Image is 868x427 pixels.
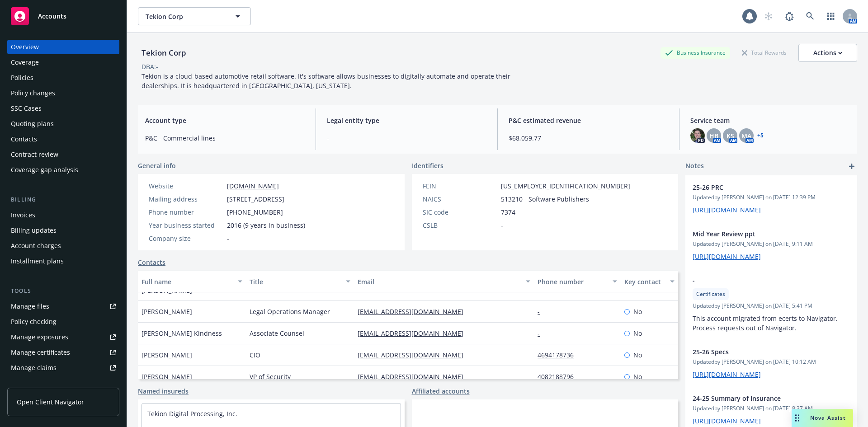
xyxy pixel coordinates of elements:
span: CIO [250,350,260,360]
div: Coverage gap analysis [11,163,78,177]
a: - [538,329,547,338]
a: [EMAIL_ADDRESS][DOMAIN_NAME] [358,351,471,359]
div: Manage BORs [11,376,53,390]
a: Contract review [7,147,119,162]
a: Policy checking [7,314,119,329]
div: Overview [11,40,39,54]
span: No [633,328,642,338]
a: Search [801,7,819,25]
div: Manage files [11,299,49,314]
div: SIC code [423,207,497,217]
div: 25-26 PRCUpdatedby [PERSON_NAME] on [DATE] 12:39 PM[URL][DOMAIN_NAME] [685,175,857,222]
div: DBA: - [142,62,158,71]
div: Billing [7,195,119,204]
span: General info [138,161,176,170]
img: photo [690,128,705,143]
a: [URL][DOMAIN_NAME] [693,370,761,379]
div: Installment plans [11,254,64,268]
div: Billing updates [11,223,57,238]
a: Invoices [7,208,119,222]
button: Tekion Corp [138,7,251,25]
span: Legal entity type [327,116,486,125]
a: [URL][DOMAIN_NAME] [693,252,761,261]
a: +5 [757,133,764,138]
a: [URL][DOMAIN_NAME] [693,206,761,214]
button: Actions [798,44,857,62]
div: Manage certificates [11,345,70,360]
div: Policy changes [11,86,55,100]
span: [US_EMPLOYER_IDENTIFICATION_NUMBER] [501,181,630,191]
a: SSC Cases [7,101,119,116]
div: Phone number [538,277,607,286]
a: 4694178736 [538,351,581,359]
span: No [633,372,642,381]
div: Company size [149,234,223,243]
div: Drag to move [792,409,803,427]
button: Nova Assist [792,409,853,427]
span: - [501,221,503,230]
a: Contacts [138,258,165,267]
span: Tekion is a cloud-based automotive retail software. It's software allows businesses to digitally ... [142,72,512,90]
span: MA [741,131,751,141]
div: CSLB [423,221,497,230]
a: Overview [7,40,119,54]
a: Quoting plans [7,117,119,131]
div: Website [149,181,223,191]
a: Coverage [7,55,119,70]
a: Coverage gap analysis [7,163,119,177]
div: Total Rewards [737,47,791,58]
span: Accounts [38,13,66,20]
a: Manage files [7,299,119,314]
a: Accounts [7,4,119,29]
span: Account type [145,116,305,125]
span: Updated by [PERSON_NAME] on [DATE] 10:12 AM [693,358,850,366]
a: 4082188796 [538,372,581,381]
div: Tekion Corp [138,47,190,59]
a: Named insureds [138,386,189,396]
div: Contacts [11,132,37,146]
span: [PERSON_NAME] [142,372,192,381]
span: Identifiers [412,161,443,170]
span: Updated by [PERSON_NAME] on [DATE] 12:39 PM [693,193,850,202]
span: 513210 - Software Publishers [501,194,589,204]
div: Coverage [11,55,39,70]
button: Email [354,271,534,292]
span: Notes [685,161,704,172]
div: NAICS [423,194,497,204]
div: 25-26 SpecsUpdatedby [PERSON_NAME] on [DATE] 10:12 AM[URL][DOMAIN_NAME] [685,340,857,386]
span: HB [709,131,718,141]
div: Invoices [11,208,35,222]
button: Phone number [534,271,620,292]
a: Tekion Digital Processing, Inc. [147,409,237,418]
a: [EMAIL_ADDRESS][DOMAIN_NAME] [358,372,471,381]
span: P&C - Commercial lines [145,133,305,143]
span: 2016 (9 years in business) [227,221,305,230]
a: Manage BORs [7,376,119,390]
span: 24-25 Summary of Insurance [693,394,826,403]
span: Updated by [PERSON_NAME] on [DATE] 9:11 AM [693,240,850,248]
span: [STREET_ADDRESS] [227,194,284,204]
button: Full name [138,271,246,292]
a: Manage certificates [7,345,119,360]
span: Associate Counsel [250,328,304,338]
div: Year business started [149,221,223,230]
a: [URL][DOMAIN_NAME] [693,417,761,425]
div: Mid Year Review pptUpdatedby [PERSON_NAME] on [DATE] 9:11 AM[URL][DOMAIN_NAME] [685,222,857,268]
a: Contacts [7,132,119,146]
div: SSC Cases [11,101,42,116]
div: Quoting plans [11,117,54,131]
a: Installment plans [7,254,119,268]
span: P&C estimated revenue [509,116,668,125]
div: Key contact [624,277,665,286]
a: Report a Bug [780,7,798,25]
div: Contract review [11,147,58,162]
span: Certificates [696,290,725,298]
span: No [633,307,642,316]
div: Mailing address [149,194,223,204]
a: Affiliated accounts [412,386,470,396]
a: Manage exposures [7,330,119,344]
div: -CertificatesUpdatedby [PERSON_NAME] on [DATE] 5:41 PMThis account migrated from ecerts to Naviga... [685,268,857,340]
span: 7374 [501,207,515,217]
span: [PERSON_NAME] [142,307,192,316]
